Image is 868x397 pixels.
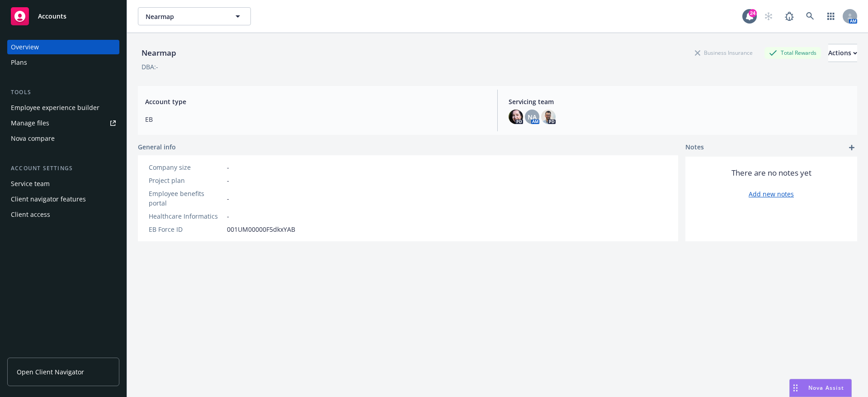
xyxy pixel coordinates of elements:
[509,110,523,124] img: photo
[227,211,229,221] span: -
[509,97,850,106] span: Servicing team
[7,40,119,54] a: Overview
[7,207,119,222] a: Client access
[149,163,223,172] div: Company size
[227,163,229,172] span: -
[227,225,295,234] span: 001UM00000F5dkxYAB
[780,7,798,25] a: Report a Bug
[7,55,119,70] a: Plans
[227,194,229,203] span: -
[11,177,50,191] div: Service team
[759,7,778,25] a: Start snowing
[749,9,757,17] div: 24
[846,142,857,153] a: add
[11,131,55,146] div: Nova compare
[138,142,176,152] span: General info
[149,176,223,185] div: Project plan
[138,7,251,25] button: Nearmap
[11,100,99,115] div: Employee experience builder
[7,164,119,173] div: Account settings
[149,189,223,208] div: Employee benefits portal
[801,7,819,25] a: Search
[11,116,49,130] div: Manage files
[11,55,27,70] div: Plans
[149,211,223,221] div: Healthcare Informatics
[690,47,757,58] div: Business Insurance
[7,4,119,29] a: Accounts
[142,62,158,72] div: DBA: -
[828,44,857,62] div: Actions
[17,367,84,377] span: Open Client Navigator
[145,115,486,124] span: EB
[145,97,486,106] span: Account type
[149,225,223,234] div: EB Force ID
[749,189,794,199] a: Add new notes
[7,116,119,130] a: Manage files
[7,192,119,206] a: Client navigator features
[822,7,840,25] a: Switch app
[7,131,119,146] a: Nova compare
[528,112,537,122] span: NA
[11,192,86,206] div: Client navigator features
[11,207,50,222] div: Client access
[790,379,801,397] div: Drag to move
[828,44,857,62] button: Actions
[11,40,39,54] div: Overview
[7,88,119,97] div: Tools
[138,47,180,59] div: Nearmap
[808,384,844,392] span: Nova Assist
[685,142,704,153] span: Notes
[146,12,224,21] span: Nearmap
[7,177,119,191] a: Service team
[789,379,852,397] button: Nova Assist
[764,47,821,58] div: Total Rewards
[541,110,556,124] img: photo
[227,176,229,185] span: -
[38,13,66,20] span: Accounts
[7,100,119,115] a: Employee experience builder
[731,167,811,178] span: There are no notes yet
